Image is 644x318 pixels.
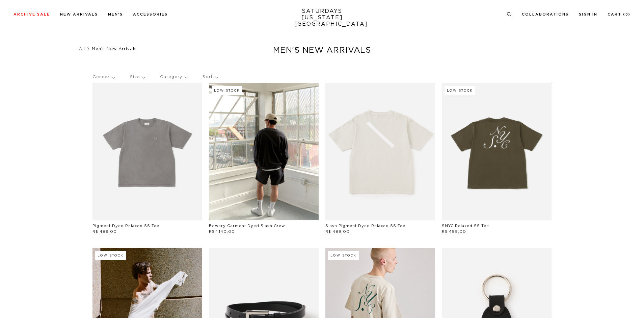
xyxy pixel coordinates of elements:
[522,13,569,16] a: Collaborations
[625,13,628,16] small: 0
[442,224,489,228] a: SNYC Relaxed SS Tee
[160,69,187,85] p: Category
[92,230,117,234] span: R$ 489,00
[14,13,50,16] a: Archive Sale
[294,8,350,27] a: SATURDAYS[US_STATE][GEOGRAPHIC_DATA]
[60,13,98,16] a: New Arrivals
[133,13,168,16] a: Accessories
[212,86,242,95] div: Low Stock
[108,13,123,16] a: Men's
[445,86,475,95] div: Low Stock
[79,47,85,51] a: All
[325,224,405,228] a: Slash Pigment Dyed Relaxed SS Tee
[328,251,359,260] div: Low Stock
[209,230,235,234] span: R$ 1.140,00
[608,13,630,16] a: Cart (0)
[325,230,350,234] span: R$ 489,00
[209,224,285,228] a: Bowery Garment Dyed Slash Crew
[92,47,137,51] span: Men's New Arrivals
[92,224,159,228] a: Pigment Dyed Relaxed SS Tee
[203,69,218,85] p: Sort
[130,69,145,85] p: Size
[579,13,597,16] a: Sign In
[95,251,126,260] div: Low Stock
[92,69,115,85] p: Gender
[442,230,466,234] span: R$ 489,00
